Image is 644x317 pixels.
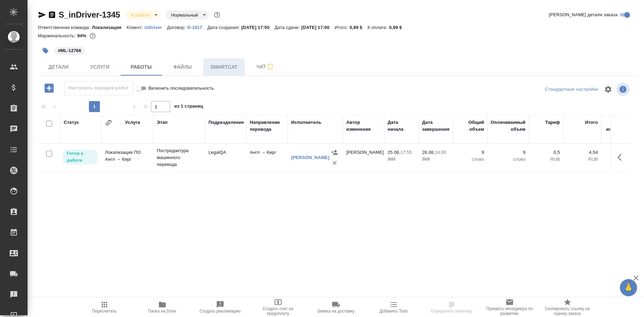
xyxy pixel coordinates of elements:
[567,149,598,156] p: 4,54
[125,63,158,71] span: Работы
[125,10,160,20] div: В работе
[207,25,241,30] p: Дата создания:
[208,119,244,126] div: Подразделение
[335,25,349,30] p: Итого:
[62,149,98,165] div: Исполнитель может приступить к работе
[545,119,560,126] div: Тариф
[367,25,389,30] p: К оплате:
[616,83,631,96] span: Посмотреть информацию
[600,81,616,98] span: Настроить таблицу
[205,146,246,170] td: LegalQA
[241,25,275,30] p: [DATE] 17:50
[346,119,381,133] div: Автор изменения
[457,149,484,156] p: 9
[400,150,412,155] p: 17:55
[213,10,222,19] button: Доп статусы указывают на важность/срочность заказа
[105,119,112,126] button: Сгруппировать
[543,84,600,95] div: split button
[329,158,340,168] button: Удалить
[38,11,46,19] button: Скопировать ссылку для ЯМессенджера
[389,25,407,30] p: 0,99 $
[266,63,274,71] svg: Подписаться
[585,119,598,126] div: Итого
[83,63,116,71] span: Услуги
[38,25,92,30] p: Ответственная команда:
[532,149,560,156] p: 0,5
[613,149,630,166] button: Здесь прячутся важные кнопки
[620,279,637,296] button: 🙏
[623,280,634,295] span: 🙏
[388,150,400,155] p: 25.08,
[567,156,598,163] p: RUB
[250,119,284,133] div: Направление перевода
[207,63,241,71] span: Smartcat
[40,81,59,95] button: Добавить работу
[301,25,335,30] p: [DATE] 17:00
[187,25,207,30] p: D-1917
[249,62,282,71] span: Чат
[145,24,167,30] a: inDriver
[38,43,53,58] button: Добавить тэг
[167,25,187,30] p: Договор:
[329,147,340,158] button: Назначить
[166,10,208,20] div: В работе
[435,150,446,155] p: 14:00
[53,47,86,53] span: ML-12766
[187,24,207,30] a: D-1917
[457,156,484,163] p: слово
[92,25,127,30] p: Локализация
[491,119,525,133] div: Оплачиваемый объем
[246,146,288,170] td: Англ → Кирг
[42,63,75,71] span: Детали
[291,155,329,160] a: [PERSON_NAME]
[129,12,152,18] button: В работе
[549,11,617,18] span: [PERSON_NAME] детали заказа
[457,119,484,133] div: Общий объем
[388,119,415,133] div: Дата начала
[58,47,81,54] p: #ML-12766
[59,10,120,19] a: S_inDriver-1345
[291,119,321,126] div: Исполнитель
[350,25,368,30] p: 0,99 $
[102,146,153,170] td: Локализация ПО Англ → Кирг
[275,25,301,30] p: Дата сдачи:
[422,119,450,133] div: Дата завершения
[125,119,140,126] div: Услуга
[88,31,97,40] button: 4.54 RUB;
[491,149,525,156] p: 9
[126,25,144,30] p: Клиент:
[64,119,79,126] div: Статус
[67,150,93,164] p: Готов к работе
[169,12,200,18] button: Нормальный
[38,33,77,38] p: Маржинальность:
[174,102,203,112] span: из 1 страниц
[77,33,88,38] p: 94%
[157,147,202,168] p: Постредактура машинного перевода
[532,156,560,163] p: RUB
[48,11,56,19] button: Скопировать ссылку
[422,156,450,163] p: 2025
[145,25,167,30] p: inDriver
[605,119,636,140] div: Прогресс исполнителя в SC
[343,146,384,170] td: [PERSON_NAME]
[491,156,525,163] p: слово
[149,85,214,92] span: Включить последовательность
[422,150,435,155] p: 26.08,
[166,63,199,71] span: Файлы
[388,156,415,163] p: 2025
[157,119,167,126] div: Этап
